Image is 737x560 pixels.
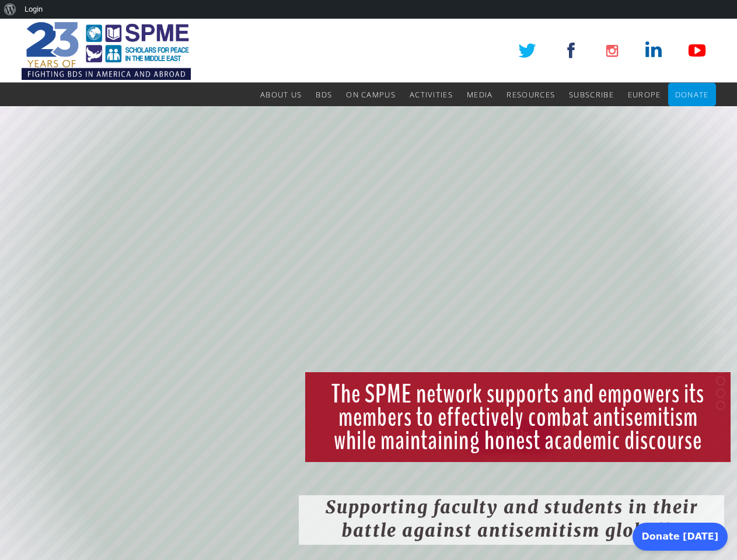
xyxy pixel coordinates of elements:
img: SPME [22,19,191,83]
span: Activities [410,89,453,100]
a: Activities [410,83,453,106]
span: Subscribe [569,89,614,100]
span: Resources [507,89,555,100]
a: BDS [316,83,332,106]
span: Media [467,89,493,100]
span: On Campus [346,89,396,100]
rs-layer: The SPME network supports and empowers its members to effectively combat antisemitism while maint... [305,372,731,462]
a: Media [467,83,493,106]
span: BDS [316,89,332,100]
a: About Us [260,83,302,106]
span: Donate [675,89,709,100]
a: Donate [675,83,709,106]
a: Subscribe [569,83,614,106]
rs-layer: Supporting faculty and students in their battle against antisemitism globally [299,495,724,545]
span: Europe [628,89,661,100]
a: Europe [628,83,661,106]
a: On Campus [346,83,396,106]
span: About Us [260,89,302,100]
a: Resources [507,83,555,106]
